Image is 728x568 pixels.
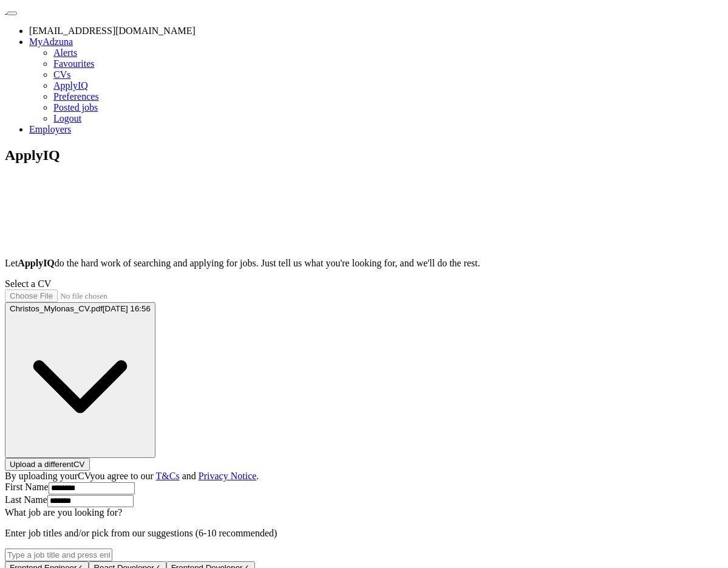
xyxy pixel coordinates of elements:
li: [EMAIL_ADDRESS][DOMAIN_NAME] [29,26,723,36]
p: Let do the hard work of searching and applying for jobs. Just tell us what you're looking for, an... [5,258,723,269]
label: Select a CV [5,279,51,289]
a: T&Cs [156,471,180,481]
a: Posted jobs [53,102,98,113]
h1: ApplyIQ [5,147,723,164]
button: Upload a differentCV [5,458,90,471]
label: Last Name [5,494,47,505]
a: MyAdzuna [29,36,73,47]
p: Enter job titles and/or pick from our suggestions (6-10 recommended) [5,528,723,539]
a: Privacy Notice [199,471,257,481]
a: Favourites [53,58,95,69]
a: Employers [29,124,71,134]
button: Toggle main navigation menu [7,12,17,15]
button: Christos_Mylonas_CV.pdf[DATE] 16:56 [5,302,155,458]
a: Alerts [53,47,77,58]
a: ApplyIQ [53,80,88,91]
span: [DATE] 16:56 [103,304,151,313]
div: By uploading your CV you agree to our and . [5,471,723,482]
label: First Name [5,482,49,492]
span: Christos_Mylonas_CV.pdf [10,304,103,313]
a: Logout [53,113,81,123]
a: Preferences [53,91,99,102]
a: CVs [53,69,70,80]
label: What job are you looking for? [5,507,122,518]
input: Type a job title and press enter [5,549,112,561]
strong: ApplyIQ [18,258,54,268]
